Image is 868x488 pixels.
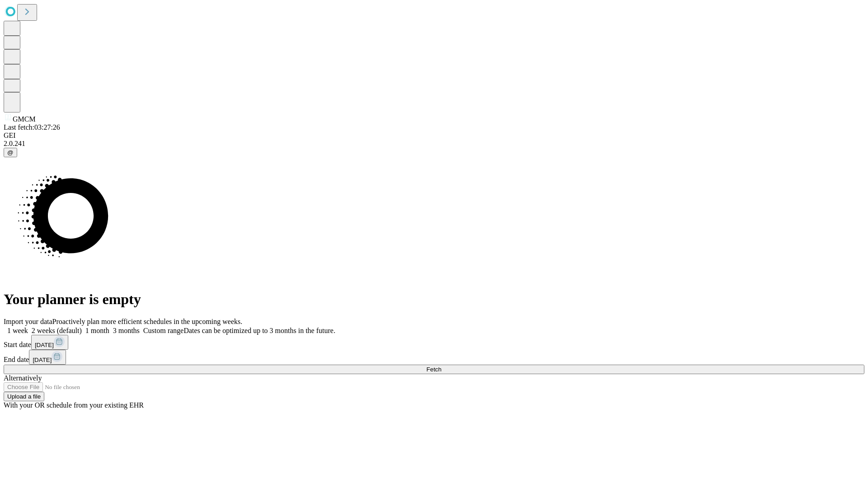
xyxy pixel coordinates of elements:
[4,335,864,350] div: Start date
[31,335,68,350] button: [DATE]
[184,327,335,334] span: Dates can be optimized up to 3 months in the future.
[4,318,52,325] span: Import your data
[113,327,140,334] span: 3 months
[7,327,28,334] span: 1 week
[85,327,109,334] span: 1 month
[4,131,864,140] div: GEI
[13,115,36,123] span: GMCM
[4,291,864,308] h1: Your planner is empty
[143,327,184,334] span: Custom range
[7,149,14,156] span: @
[4,350,864,365] div: End date
[4,148,17,157] button: @
[4,365,864,374] button: Fetch
[35,342,54,348] span: [DATE]
[4,140,864,148] div: 2.0.241
[33,357,52,363] span: [DATE]
[4,123,60,131] span: Last fetch: 03:27:26
[52,318,242,325] span: Proactively plan more efficient schedules in the upcoming weeks.
[4,374,42,382] span: Alternatively
[32,327,82,334] span: 2 weeks (default)
[4,392,44,401] button: Upload a file
[4,401,144,409] span: With your OR schedule from your existing EHR
[426,366,441,373] span: Fetch
[29,350,66,365] button: [DATE]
